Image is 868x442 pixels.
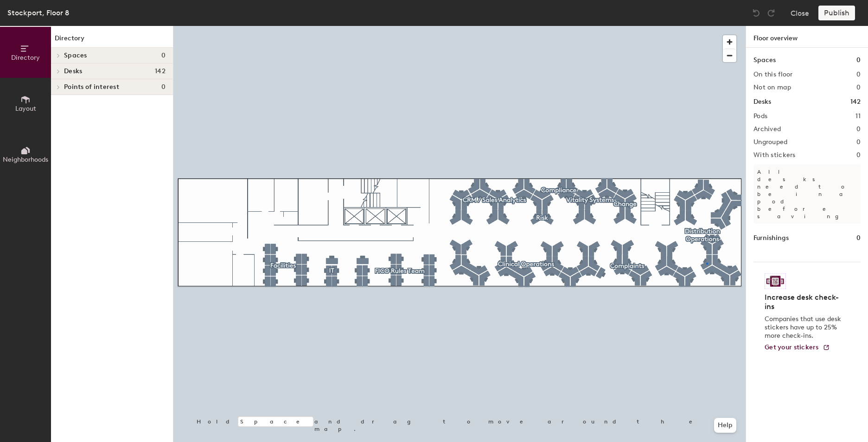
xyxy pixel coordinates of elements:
span: Get your stickers [765,343,819,351]
span: Directory [11,54,40,62]
span: Points of interest [64,83,119,91]
h2: 0 [856,71,861,78]
h2: 0 [856,84,861,91]
p: Companies that use desk stickers have up to 25% more check-ins. [765,315,844,340]
h2: With stickers [753,152,796,159]
span: Neighborhoods [3,156,48,164]
span: Layout [15,105,36,113]
h2: Ungrouped [753,139,788,146]
p: All desks need to be in a pod before saving [753,164,861,224]
div: Stockport, Floor 8 [7,7,69,19]
h2: Pods [753,113,767,120]
h2: Not on map [753,84,791,91]
span: Desks [64,68,82,75]
h4: Increase desk check-ins [765,293,844,311]
a: Get your stickers [765,344,830,352]
h2: 11 [855,113,861,120]
img: Redo [766,8,776,18]
img: Sticker logo [765,273,786,289]
h1: Floor overview [746,26,868,48]
h1: Furnishings [753,233,789,243]
h2: 0 [856,152,861,159]
span: 0 [161,52,166,59]
img: Undo [752,8,761,18]
h2: On this floor [753,71,793,78]
h1: Spaces [753,55,776,65]
span: 142 [155,68,166,75]
h2: Archived [753,126,781,133]
h1: Desks [753,97,771,107]
span: 0 [161,83,166,91]
h1: Directory [51,33,173,48]
h2: 0 [856,126,861,133]
span: Spaces [64,52,87,59]
h2: 0 [856,139,861,146]
h1: 0 [856,233,861,243]
button: Help [714,418,736,433]
h1: 142 [850,97,861,107]
button: Close [791,6,809,20]
h1: 0 [856,55,861,65]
